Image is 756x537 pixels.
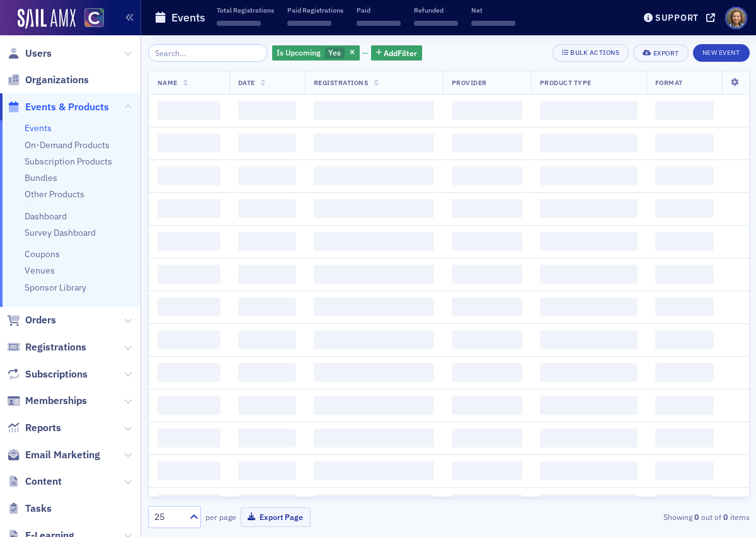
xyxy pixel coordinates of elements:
[238,199,296,218] span: ‌
[540,265,638,284] span: ‌
[540,134,638,153] span: ‌
[25,475,62,488] span: Content
[148,44,268,62] input: Search…
[452,461,522,480] span: ‌
[25,227,96,238] a: Survey Dashboard
[540,78,592,87] span: Product Type
[287,21,331,26] span: ‌
[655,461,714,480] span: ‌
[157,330,220,349] span: ‌
[540,363,638,382] span: ‌
[7,448,100,462] a: Email Marketing
[157,101,220,120] span: ‌
[357,21,401,26] span: ‌
[238,134,296,153] span: ‌
[18,9,76,29] a: SailAMX
[655,101,714,120] span: ‌
[452,134,522,153] span: ‌
[655,12,699,23] div: Support
[25,172,57,183] a: Bundles
[655,134,714,153] span: ‌
[655,199,714,218] span: ‌
[238,297,296,316] span: ‌
[655,297,714,316] span: ‌
[655,265,714,284] span: ‌
[25,367,88,381] span: Subscriptions
[157,78,178,87] span: Name
[25,122,52,134] a: Events
[157,199,220,218] span: ‌
[328,47,341,57] span: Yes
[314,232,434,251] span: ‌
[314,363,434,382] span: ‌
[157,429,220,448] span: ‌
[314,461,434,480] span: ‌
[692,511,701,523] strong: 0
[25,394,87,408] span: Memberships
[725,7,747,29] span: Profile
[238,265,296,284] span: ‌
[25,73,89,87] span: Organizations
[540,297,638,316] span: ‌
[84,8,104,28] img: SailAMX
[452,199,522,218] span: ‌
[314,330,434,349] span: ‌
[7,394,87,408] a: Memberships
[314,166,434,185] span: ‌
[655,429,714,448] span: ‌
[314,78,369,87] span: Registrations
[157,461,220,480] span: ‌
[217,21,261,26] span: ‌
[25,248,60,260] a: Coupons
[25,139,110,151] a: On-Demand Products
[287,6,343,14] p: Paid Registrations
[452,166,522,185] span: ‌
[238,461,296,480] span: ‌
[76,8,104,30] a: View Homepage
[540,166,638,185] span: ‌
[452,494,522,513] span: ‌
[238,232,296,251] span: ‌
[655,166,714,185] span: ‌
[314,429,434,448] span: ‌
[452,265,522,284] span: ‌
[238,429,296,448] span: ‌
[238,78,255,87] span: Date
[25,448,100,462] span: Email Marketing
[553,44,629,62] button: Bulk Actions
[171,10,205,25] h1: Events
[314,134,434,153] span: ‌
[25,100,109,114] span: Events & Products
[157,265,220,284] span: ‌
[25,421,61,435] span: Reports
[238,396,296,415] span: ‌
[540,101,638,120] span: ‌
[277,47,321,57] span: Is Upcoming
[314,396,434,415] span: ‌
[540,429,638,448] span: ‌
[452,78,487,87] span: Provider
[540,199,638,218] span: ‌
[238,363,296,382] span: ‌
[314,297,434,316] span: ‌
[655,363,714,382] span: ‌
[471,6,515,14] p: Net
[540,232,638,251] span: ‌
[655,330,714,349] span: ‌
[238,166,296,185] span: ‌
[157,232,220,251] span: ‌
[540,330,638,349] span: ‌
[157,134,220,153] span: ‌
[25,188,84,200] a: Other Products
[7,47,52,61] a: Users
[7,100,109,114] a: Events & Products
[25,313,56,327] span: Orders
[653,50,679,57] div: Export
[25,47,52,61] span: Users
[157,494,220,513] span: ‌
[7,73,89,87] a: Organizations
[540,494,638,513] span: ‌
[371,45,423,61] button: AddFilter
[540,461,638,480] span: ‌
[384,47,417,59] span: Add Filter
